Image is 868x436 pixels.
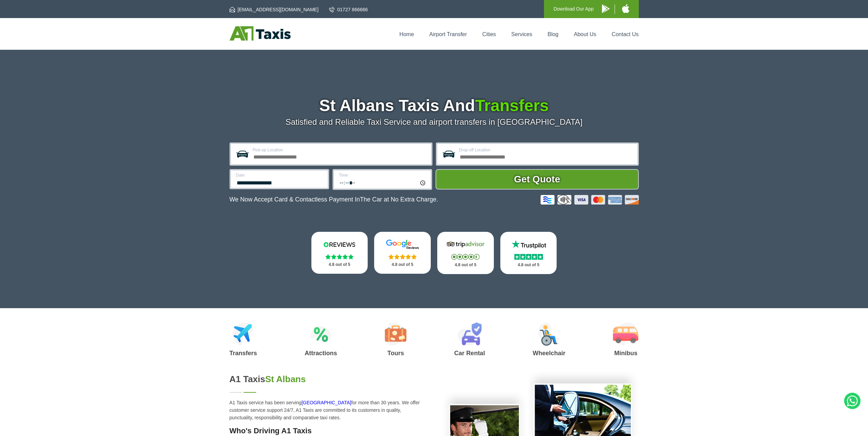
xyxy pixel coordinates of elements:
[230,117,639,127] p: Satisfied and Reliable Taxi Service and airport transfers in [GEOGRAPHIC_DATA]
[613,350,638,356] h3: Minibus
[230,399,426,421] p: A1 Taxis service has been serving for more than 30 years. We offer customer service support 24/7,...
[508,261,549,269] p: 4.8 out of 5
[612,31,638,37] a: Contact Us
[374,232,431,274] a: Google Stars 4.8 out of 5
[301,400,351,405] a: [GEOGRAPHIC_DATA]
[360,196,438,203] span: The Car at No Extra Charge.
[230,97,639,114] h1: St Albans Taxis And
[445,239,486,250] img: Tripadvisor
[459,148,633,152] label: Drop-off Location
[622,4,629,13] img: A1 Taxis iPhone App
[311,232,368,274] a: Reviews.io Stars 4.8 out of 5
[230,6,319,13] a: [EMAIL_ADDRESS][DOMAIN_NAME]
[319,260,361,269] p: 4.8 out of 5
[445,261,486,269] p: 4.8 out of 5
[514,254,543,260] img: Stars
[602,4,609,13] img: A1 Taxis Android App
[511,31,532,37] a: Services
[382,239,423,250] img: Google
[554,5,594,13] p: Download Our App
[329,6,368,13] a: 01727 866666
[436,169,639,190] button: Get Quote
[547,31,558,37] a: Blog
[454,350,485,356] h3: Car Rental
[230,374,426,385] h2: A1 Taxis
[265,374,306,384] span: St Albans
[451,254,480,260] img: Stars
[457,322,482,346] img: Car Rental
[508,239,549,250] img: Trustpilot
[482,31,496,37] a: Cities
[388,254,417,259] img: Stars
[230,426,426,435] h3: Who's Driving A1 Taxis
[429,31,467,37] a: Airport Transfer
[541,195,639,205] img: Credit And Debit Cards
[385,322,407,346] img: Tours
[538,322,560,346] img: Wheelchair
[399,31,414,37] a: Home
[319,239,360,250] img: Reviews.io
[230,196,438,203] p: We Now Accept Card & Contactless Payment In
[325,254,354,259] img: Stars
[230,350,257,356] h3: Transfers
[613,322,638,346] img: Minibus
[233,322,254,346] img: Airport Transfers
[339,173,427,177] label: Time
[533,350,565,356] h3: Wheelchair
[437,232,494,274] a: Tripadvisor Stars 4.8 out of 5
[385,350,407,356] h3: Tours
[230,26,291,41] img: A1 Taxis St Albans LTD
[305,350,337,356] h3: Attractions
[475,96,549,115] span: Transfers
[236,173,324,177] label: Date
[253,148,427,152] label: Pick-up Location
[574,31,597,37] a: About Us
[310,322,331,346] img: Attractions
[382,260,423,269] p: 4.8 out of 5
[500,232,557,274] a: Trustpilot Stars 4.8 out of 5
